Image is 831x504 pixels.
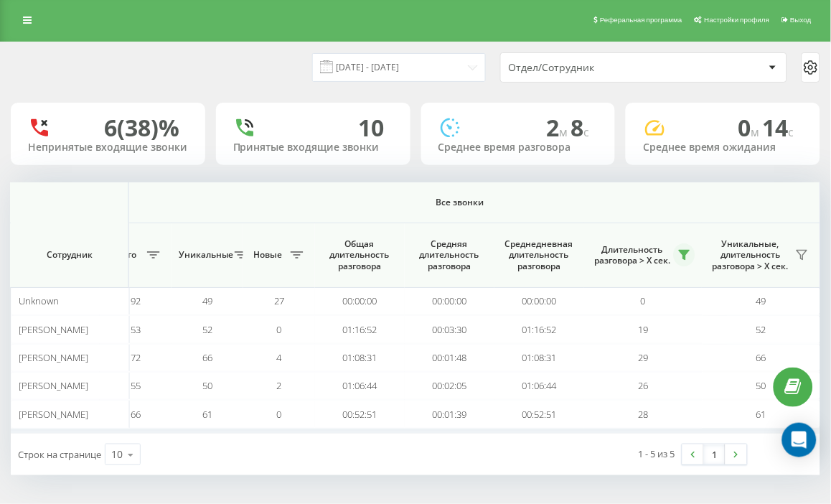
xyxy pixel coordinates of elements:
[315,344,405,372] td: 01:08:31
[142,197,778,208] span: Все звонки
[202,323,212,336] span: 52
[641,294,646,307] span: 0
[131,351,141,364] span: 72
[405,287,494,315] td: 00:00:00
[756,351,766,364] span: 66
[643,141,803,154] div: Среднее время ожидания
[791,16,812,24] span: Выход
[494,400,584,428] td: 00:52:51
[277,323,282,336] span: 0
[315,400,405,428] td: 00:52:51
[405,400,494,428] td: 00:01:39
[639,447,675,461] div: 1 - 5 из 5
[494,344,584,372] td: 01:08:31
[639,408,649,421] span: 28
[202,294,212,307] span: 49
[705,16,770,24] span: Настройки профиля
[756,408,766,421] span: 61
[710,238,792,272] span: Уникальные, длительность разговора > Х сек.
[202,379,212,392] span: 50
[505,238,573,272] span: Среднедневная длительность разговора
[315,315,405,343] td: 01:16:52
[202,408,212,421] span: 61
[415,238,484,272] span: Средняя длительность разговора
[19,294,59,307] span: Unknown
[756,294,766,307] span: 49
[359,114,385,141] div: 10
[494,287,584,315] td: 00:00:00
[494,372,584,400] td: 01:06:44
[104,114,179,141] div: 6 (38)%
[751,124,763,140] span: м
[559,124,571,140] span: м
[28,141,188,154] div: Непринятые входящие звонки
[571,112,589,143] span: 8
[600,16,682,24] span: Реферальная программа
[277,408,282,421] span: 0
[704,444,726,465] a: 1
[131,294,141,307] span: 92
[131,323,141,336] span: 53
[326,238,394,272] span: Общая длительность разговора
[789,124,794,140] span: c
[315,287,405,315] td: 00:00:00
[19,408,88,421] span: [PERSON_NAME]
[639,379,649,392] span: 26
[19,351,88,364] span: [PERSON_NAME]
[111,447,123,462] div: 10
[782,423,817,457] div: Open Intercom Messenger
[438,141,598,154] div: Среднее время разговора
[315,372,405,400] td: 01:06:44
[756,323,766,336] span: 52
[19,379,88,392] span: [PERSON_NAME]
[233,141,393,154] div: Принятые входящие звонки
[131,379,141,392] span: 55
[756,379,766,392] span: 50
[405,315,494,343] td: 00:03:30
[18,448,101,461] span: Строк на странице
[19,323,88,336] span: [PERSON_NAME]
[250,249,286,261] span: Новые
[405,372,494,400] td: 00:02:05
[202,351,212,364] span: 66
[179,249,230,261] span: Уникальные
[23,249,116,261] span: Сотрудник
[639,323,649,336] span: 19
[131,408,141,421] span: 66
[763,112,794,143] span: 14
[277,379,282,392] span: 2
[509,62,680,74] div: Отдел/Сотрудник
[494,315,584,343] td: 01:16:52
[738,112,763,143] span: 0
[583,124,589,140] span: c
[546,112,571,143] span: 2
[405,344,494,372] td: 00:01:48
[274,294,284,307] span: 27
[591,244,674,266] span: Длительность разговора > Х сек.
[639,351,649,364] span: 29
[277,351,282,364] span: 4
